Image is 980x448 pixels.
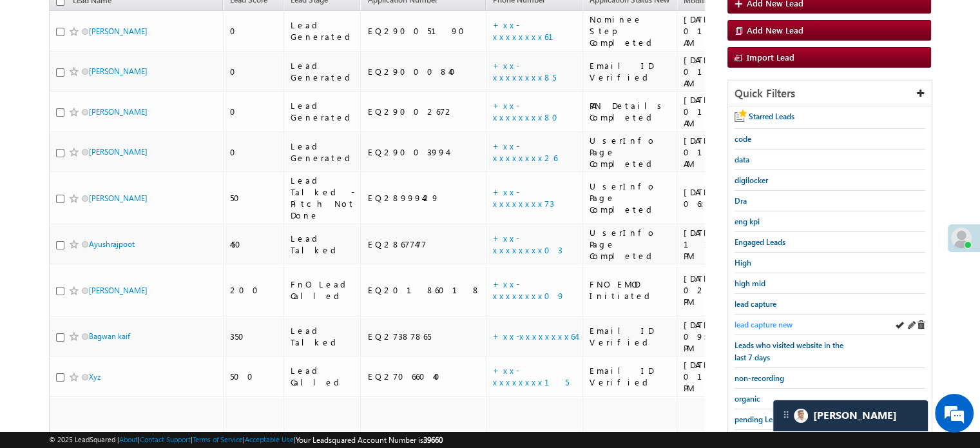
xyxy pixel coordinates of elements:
div: Chat with us now [67,68,216,84]
span: non-recording [735,373,784,383]
a: [PERSON_NAME] [89,66,148,76]
span: Engaged Leads [735,237,785,247]
span: Import Lead [747,52,794,63]
div: Email ID Verified [590,365,671,388]
span: © 2025 LeadSquared | | | | | [49,434,443,446]
a: Terms of Service [193,435,243,443]
a: Contact Support [140,435,191,443]
div: UserInfo Page Completed [590,227,671,262]
div: Nominee Step Completed [590,14,671,48]
div: EQ28999429 [367,192,480,204]
span: Dra [735,196,747,206]
span: pending Leads [735,414,784,424]
div: Lead Talked - Pitch Not Done [291,175,355,221]
div: 0 [230,66,278,77]
a: Ayushrajpoot [89,239,135,249]
a: +xx-xxxxxxxx03 [493,233,562,255]
span: digilocker [735,175,768,185]
span: lead capture new [735,320,793,329]
div: Lead Called [291,365,355,388]
div: 0 [230,25,278,37]
div: [DATE] 06:25 PM [684,186,747,209]
div: Email ID Verified [590,325,671,348]
span: 39660 [423,435,443,445]
div: EQ27066040 [367,371,480,382]
a: +xx-xxxxxxxx09 [493,278,565,301]
div: [DATE] 09:17 PM [684,319,747,354]
a: [PERSON_NAME] [89,193,148,203]
div: Quick Filters [728,81,932,106]
div: Lead Generated [291,60,355,83]
div: Email ID Verified [590,60,671,83]
a: +xx-xxxxxxxx64 [493,331,576,342]
textarea: Type your message and hit 'Enter' [17,119,235,340]
a: Bagwan kaif [89,331,130,341]
em: Start Chat [175,351,234,368]
div: 500 [230,371,278,382]
div: PAN Details Completed [590,100,671,123]
span: Carter [813,409,897,422]
span: Starred Leads [749,112,794,121]
span: organic [735,394,760,404]
div: 200 [230,284,278,296]
div: 450 [230,239,278,250]
a: +xx-xxxxxxxx73 [493,186,554,209]
div: 0 [230,146,278,158]
div: 50 [230,192,278,204]
a: About [119,435,138,443]
span: lead capture [735,299,776,309]
div: Lead Generated [291,100,355,123]
a: +xx-xxxxxxxx26 [493,141,557,163]
div: [DATE] 11:55 PM [684,227,747,262]
span: code [735,134,751,144]
div: Lead Talked [291,325,355,348]
span: data [735,155,749,164]
div: [DATE] 01:07 AM [684,54,747,89]
div: 350 [230,331,278,342]
div: [DATE] 01:07 AM [684,14,747,48]
div: 0 [230,106,278,117]
a: Xyz [89,372,101,382]
span: eng kpi [735,217,760,226]
div: [DATE] 01:07 AM [684,94,747,129]
a: [PERSON_NAME] [89,107,148,117]
div: EQ28677477 [367,239,480,250]
a: +xx-xxxxxxxx15 [493,365,569,387]
a: +xx-xxxxxxxx61 [493,19,569,42]
div: UserInfo Page Completed [590,135,671,170]
a: [PERSON_NAME] [89,286,148,295]
div: Lead Talked [291,233,355,256]
div: EQ29005190 [367,25,480,37]
a: [PERSON_NAME] [89,26,148,36]
span: Your Leadsquared Account Number is [296,435,443,445]
div: [DATE] 01:05 AM [684,135,747,170]
img: Carter [794,409,808,423]
a: Acceptable Use [245,435,294,443]
div: EQ29000840 [367,66,480,77]
div: Minimize live chat window [211,6,242,37]
div: UserInfo Page Completed [590,180,671,215]
div: EQ29003994 [367,146,480,158]
span: High [735,258,751,268]
img: d_60004797649_company_0_60004797649 [22,68,54,84]
div: Lead Generated [291,141,355,164]
div: [DATE] 02:21 PM [684,273,747,307]
span: high mid [735,278,765,288]
div: Lead Generated [291,19,355,43]
a: [PERSON_NAME] [89,147,148,157]
div: carter-dragCarter[PERSON_NAME] [773,400,928,432]
div: EQ27387865 [367,331,480,342]
div: EQ29002672 [367,106,480,117]
div: FNO EMOD Initiated [590,278,671,302]
span: Add New Lead [747,24,803,35]
a: +xx-xxxxxxxx85 [493,60,556,83]
img: carter-drag [781,409,791,420]
span: Leads who visited website in the last 7 days [735,340,843,362]
div: [DATE] 01:36 PM [684,359,747,394]
a: +xx-xxxxxxxx80 [493,100,566,122]
div: EQ20186018 [367,284,480,296]
div: FnO Lead Called [291,278,355,302]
